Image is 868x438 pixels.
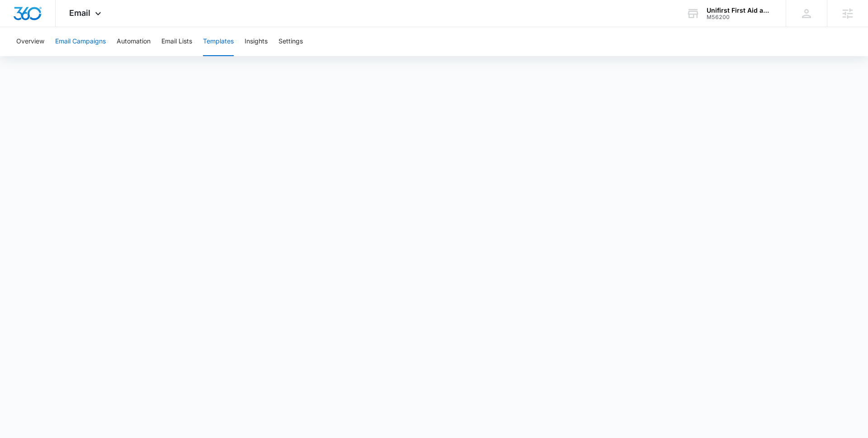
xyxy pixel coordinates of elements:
div: account id [707,14,773,20]
button: Email Lists [161,27,192,56]
button: Settings [278,27,303,56]
button: Overview [16,27,44,56]
button: Email Campaigns [55,27,106,56]
div: account name [707,7,773,14]
button: Insights [245,27,268,56]
button: Templates [203,27,234,56]
span: Email [69,8,90,18]
button: Automation [117,27,151,56]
